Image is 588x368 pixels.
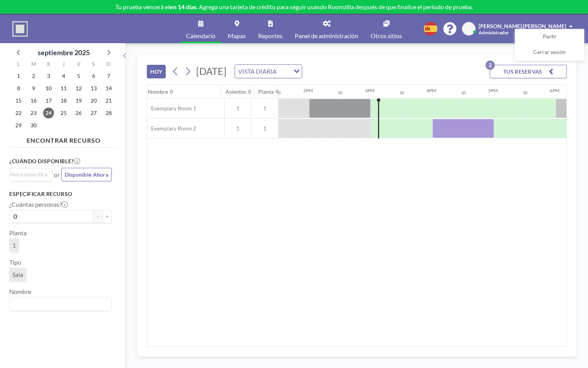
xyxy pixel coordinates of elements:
[371,33,402,39] span: Otros sitios
[289,14,365,43] a: Panel de administración
[180,14,222,43] a: Calendario
[41,60,56,70] div: X
[225,125,251,132] span: 1
[86,60,101,70] div: S
[65,171,108,178] span: Disponible Ahora
[58,95,69,106] span: jueves, 18 de septiembre de 2025
[225,88,246,95] div: Asientos
[486,61,495,70] p: 2
[93,210,102,223] button: -
[28,83,39,94] span: martes, 9 de septiembre de 2025
[10,297,111,311] div: Search for option
[13,108,24,118] span: lunes, 22 de septiembre de 2025
[338,90,343,95] div: 30
[73,108,84,118] span: viernes, 26 de septiembre de 2025
[88,95,99,106] span: sábado, 20 de septiembre de 2025
[11,60,26,70] div: L
[73,83,84,94] span: viernes, 12 de septiembre de 2025
[523,90,528,95] div: 30
[28,108,39,118] span: martes, 23 de septiembre de 2025
[103,71,114,81] span: domingo, 7 de septiembre de 2025
[12,21,28,37] img: organization-logo
[225,105,251,112] span: 1
[170,3,197,10] b: en 14 días
[103,83,114,94] span: domingo, 14 de septiembre de 2025
[61,168,112,181] button: Disponible Ahora
[148,88,168,95] div: Nombre
[365,14,408,43] a: Otros sitios
[186,33,215,39] span: Calendario
[88,108,99,118] span: sábado, 27 de septiembre de 2025
[488,88,498,93] div: 5PM
[237,66,278,76] span: VISTA DIARIA
[88,71,99,81] span: sábado, 6 de septiembre de 2025
[102,210,112,223] button: +
[9,201,68,208] label: ¿Cuántas personas?
[251,105,278,112] span: 1
[147,125,196,132] span: Exemplary Room 2
[73,95,84,106] span: viernes, 19 de septiembre de 2025
[222,14,252,43] a: Mapas
[251,125,278,132] span: 1
[13,71,24,81] span: lunes, 1 de septiembre de 2025
[550,88,559,93] div: 6PM
[461,90,466,95] div: 30
[71,60,86,70] div: V
[515,45,584,60] a: Cerrar sesión
[365,88,375,93] div: 3PM
[10,170,48,179] input: Search for option
[43,95,54,106] span: miércoles, 17 de septiembre de 2025
[9,258,21,266] label: Tipo
[258,88,274,95] div: Planta
[533,49,566,56] span: Cerrar sesión
[56,60,71,70] div: J
[73,71,84,81] span: viernes, 5 de septiembre de 2025
[103,108,114,118] span: domingo, 28 de septiembre de 2025
[28,71,39,81] span: martes, 2 de septiembre de 2025
[252,14,289,43] a: Reportes
[9,133,118,144] h4: ENCONTRAR RECURSO
[43,83,54,94] span: miércoles, 10 de septiembre de 2025
[10,299,107,309] input: Search for option
[58,108,69,118] span: jueves, 25 de septiembre de 2025
[9,288,31,295] label: Nombre
[467,25,471,32] span: G
[235,65,302,78] div: Search for option
[147,105,196,112] span: Exemplary Room 1
[9,191,112,198] h3: Especificar recurso
[400,90,404,95] div: 30
[279,66,289,76] input: Search for option
[12,241,16,249] span: 1
[258,33,282,39] span: Reportes
[13,120,24,131] span: lunes, 29 de septiembre de 2025
[58,83,69,94] span: jueves, 11 de septiembre de 2025
[427,88,436,93] div: 4PM
[38,47,90,58] div: septiembre 2025
[12,271,23,279] span: Sala
[28,95,39,106] span: martes, 16 de septiembre de 2025
[147,65,166,78] button: HOY
[10,169,52,180] div: Search for option
[54,171,60,179] span: or
[103,95,114,106] span: domingo, 21 de septiembre de 2025
[43,108,54,118] span: miércoles, 24 de septiembre de 2025
[295,33,358,39] span: Panel de administración
[88,83,99,94] span: sábado, 13 de septiembre de 2025
[515,29,584,45] a: Perfil
[490,65,567,78] button: TUS RESERVAS2
[479,23,566,29] span: [PERSON_NAME].[PERSON_NAME]
[13,95,24,106] span: lunes, 15 de septiembre de 2025
[13,83,24,94] span: lunes, 8 de septiembre de 2025
[101,60,116,70] div: D
[28,120,39,131] span: martes, 30 de septiembre de 2025
[543,33,556,41] span: Perfil
[9,229,27,237] label: Planta
[228,33,246,39] span: Mapas
[196,65,227,77] span: [DATE]
[43,71,54,81] span: miércoles, 3 de septiembre de 2025
[303,88,313,93] div: 2PM
[479,30,509,35] span: Administrador
[58,71,69,81] span: jueves, 4 de septiembre de 2025
[26,60,41,70] div: M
